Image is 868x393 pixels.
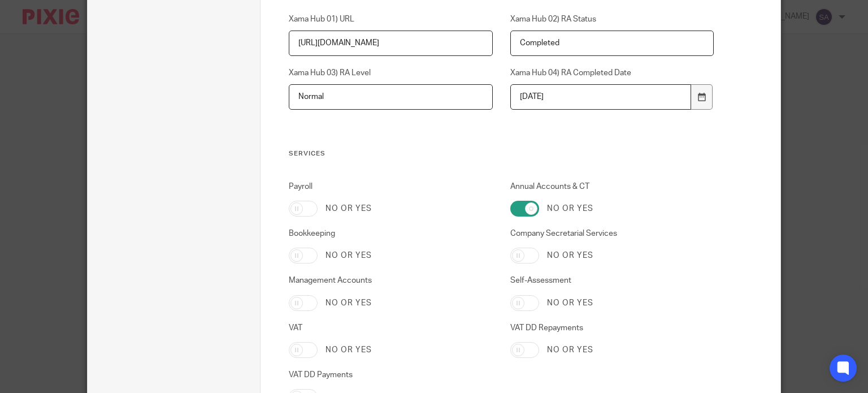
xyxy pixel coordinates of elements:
[289,275,492,286] label: Management Accounts
[547,297,593,309] label: No or yes
[325,203,372,214] label: No or yes
[510,67,714,79] label: Xama Hub 04) RA Completed Date
[289,322,492,334] label: VAT
[510,228,714,239] label: Company Secretarial Services
[547,344,593,356] label: No or yes
[289,181,492,192] label: Payroll
[325,250,372,261] label: No or yes
[510,14,714,25] label: Xama Hub 02) RA Status
[289,228,492,239] label: Bookkeeping
[289,149,714,158] h3: Services
[510,275,714,286] label: Self-Assessment
[289,14,492,25] label: Xama Hub 01) URL
[325,344,372,356] label: No or yes
[289,67,492,79] label: Xama Hub 03) RA Level
[510,322,714,334] label: VAT DD Repayments
[547,203,593,214] label: No or yes
[547,250,593,261] label: No or yes
[510,84,691,110] input: YYYY-MM-DD
[325,297,372,309] label: No or yes
[289,369,492,381] label: VAT DD Payments
[510,181,714,192] label: Annual Accounts & CT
